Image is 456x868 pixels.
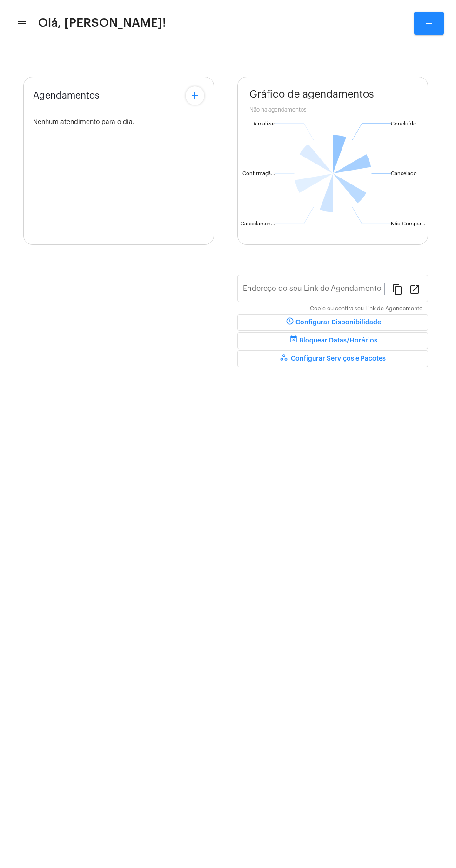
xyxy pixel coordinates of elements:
mat-icon: schedule [284,317,295,328]
mat-icon: add [189,90,201,101]
button: Bloquear Datas/Horários [237,332,428,349]
text: Concluído [391,121,416,126]
mat-icon: content_copy [392,283,403,295]
button: Configurar Disponibilidade [237,314,428,331]
mat-icon: workspaces_outlined [280,353,291,364]
mat-icon: event_busy [288,335,299,346]
span: Configurar Disponibilidade [284,319,381,326]
mat-hint: Copie ou confira seu Link de Agendamento [310,306,422,312]
text: A realizar [253,121,275,126]
span: Configurar Serviços e Pacotes [280,355,386,362]
mat-icon: sidenav icon [17,18,26,29]
span: Agendamentos [33,91,100,101]
span: Gráfico de agendamentos [249,89,374,100]
text: Confirmaçã... [242,171,275,177]
button: Configurar Serviços e Pacotes [237,350,428,367]
text: Não Compar... [391,221,425,226]
div: Nenhum atendimento para o dia. [33,119,204,126]
span: Olá, [PERSON_NAME]! [38,16,166,31]
text: Cancelado [391,171,417,176]
text: Cancelamen... [241,221,275,226]
span: Bloquear Datas/Horários [288,337,377,344]
mat-icon: add [423,18,435,29]
input: Link [243,286,384,295]
mat-icon: open_in_new [409,283,420,295]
